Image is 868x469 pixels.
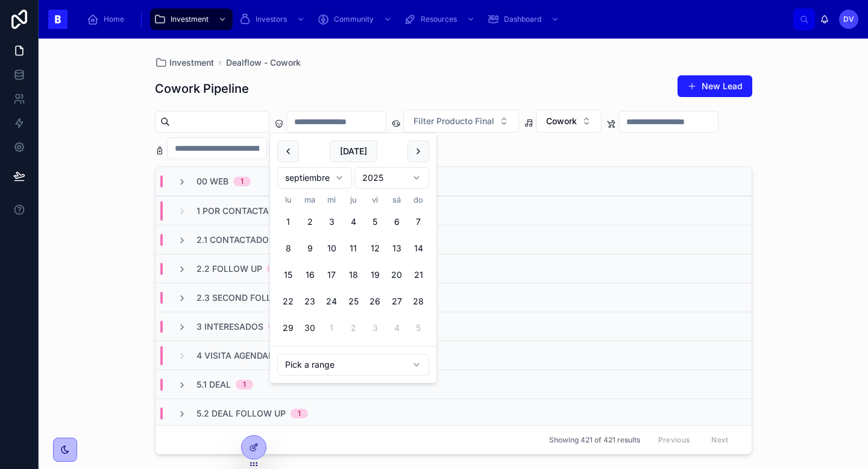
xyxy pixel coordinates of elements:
[77,6,793,33] div: scrollable content
[277,354,429,376] button: Relative time
[277,211,299,233] button: lunes, 1 de septiembre de 2025
[256,14,287,24] span: Investors
[386,264,407,286] button: sábado, 20 de septiembre de 2025
[197,321,263,333] span: 3 Interesados
[171,14,209,24] span: Investment
[342,264,364,286] button: jueves, 18 de septiembre de 2025
[83,8,133,30] a: Home
[299,194,321,206] th: martes
[414,115,494,127] span: Filter Producto Final
[197,263,262,275] span: 2.2 Follow Up
[197,379,231,391] span: 5.1 Deal
[342,211,364,233] button: jueves, 4 de septiembre de 2025
[197,408,286,420] span: 5.2 Deal Follow Up
[407,264,429,286] button: domingo, 21 de septiembre de 2025
[197,350,280,362] span: 4 Visita Agendada
[235,8,311,30] a: Investors
[277,264,299,286] button: lunes, 15 de septiembre de 2025
[299,264,321,286] button: martes, 16 de septiembre de 2025
[321,317,342,339] button: Today, miércoles, 1 de octubre de 2025
[407,238,429,259] button: domingo, 14 de septiembre de 2025
[342,317,364,339] button: jueves, 2 de octubre de 2025
[169,57,214,69] span: Investment
[299,211,321,233] button: martes, 2 de septiembre de 2025
[364,291,386,312] button: viernes, 26 de septiembre de 2025
[504,14,541,24] span: Dashboard
[321,238,342,259] button: miércoles, 10 de septiembre de 2025
[342,238,364,259] button: jueves, 11 de septiembre de 2025
[277,291,299,312] button: lunes, 22 de septiembre de 2025
[321,264,342,286] button: miércoles, 17 de septiembre de 2025
[536,110,602,133] button: Select Button
[364,317,386,339] button: viernes, 3 de octubre de 2025
[364,194,386,206] th: viernes
[342,291,364,312] button: jueves, 25 de septiembre de 2025
[386,291,407,312] button: sábado, 27 de septiembre de 2025
[386,194,407,206] th: sábado
[407,211,429,233] button: domingo, 7 de septiembre de 2025
[386,211,407,233] button: sábado, 6 de septiembre de 2025
[241,177,244,186] div: 1
[321,291,342,312] button: miércoles, 24 de septiembre de 2025
[277,238,299,259] button: lunes, 8 de septiembre de 2025
[277,194,299,206] th: lunes
[104,14,124,24] span: Home
[155,80,249,97] h1: Cowork Pipeline
[400,8,481,30] a: Resources
[403,110,519,133] button: Select Button
[407,291,429,312] button: domingo, 28 de septiembre de 2025
[277,194,429,339] table: septiembre 2025
[197,175,228,187] span: 00 Web
[48,10,68,29] img: App logo
[330,140,377,162] button: [DATE]
[334,14,374,24] span: Community
[386,238,407,259] button: sábado, 13 de septiembre de 2025
[421,14,457,24] span: Resources
[155,57,214,69] a: Investment
[364,238,386,259] button: viernes, 12 de septiembre de 2025
[299,291,321,312] button: martes, 23 de septiembre de 2025
[546,115,577,127] span: Cowork
[197,292,300,304] span: 2.3 Second Follow Up
[277,317,299,339] button: lunes, 29 de septiembre de 2025
[549,435,640,445] span: Showing 421 of 421 results
[313,8,398,30] a: Community
[321,211,342,233] button: miércoles, 3 de septiembre de 2025
[364,211,386,233] button: viernes, 5 de septiembre de 2025
[678,75,752,97] button: New Lead
[150,8,233,30] a: Investment
[197,234,269,246] span: 2.1 Contactado
[364,264,386,286] button: viernes, 19 de septiembre de 2025
[342,194,364,206] th: jueves
[407,194,429,206] th: domingo
[407,317,429,339] button: domingo, 5 de octubre de 2025
[197,205,274,217] span: 1 Por Contactar
[843,14,854,24] span: DV
[243,380,246,389] div: 1
[386,317,407,339] button: sábado, 4 de octubre de 2025
[299,317,321,339] button: martes, 30 de septiembre de 2025
[298,409,301,418] div: 1
[483,8,565,30] a: Dashboard
[321,194,342,206] th: miércoles
[299,238,321,259] button: martes, 9 de septiembre de 2025
[226,57,301,69] a: Dealflow - Cowork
